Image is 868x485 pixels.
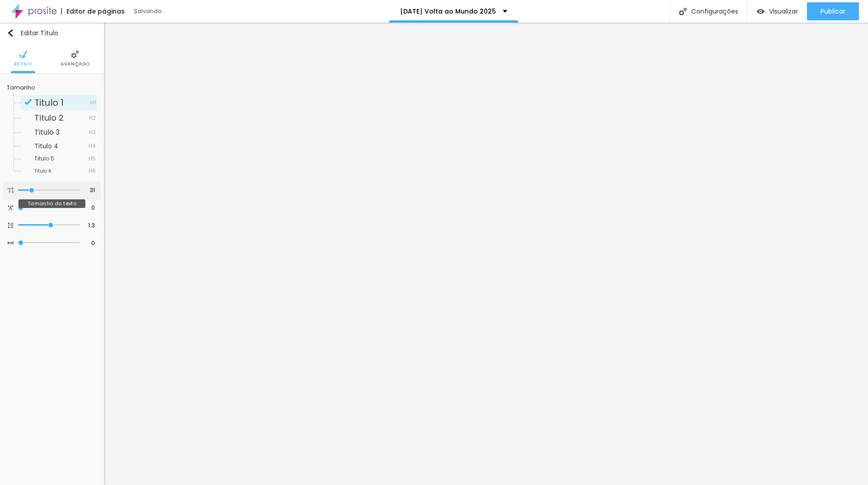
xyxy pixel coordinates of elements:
[61,62,90,66] span: Avançado
[24,98,32,106] img: Icone
[8,187,14,193] img: Icone
[34,96,64,109] span: Titulo 1
[7,85,97,90] div: Tamanho
[19,50,27,58] img: Icone
[679,8,687,15] img: Icone
[89,130,96,135] span: H3
[34,127,60,137] span: Titulo 3
[14,62,32,66] span: Estilo
[34,141,58,151] span: Titulo 4
[134,9,238,14] div: Salvando...
[90,100,96,105] span: H1
[807,2,859,20] button: Publicar
[7,29,58,37] div: Editar Título
[8,240,14,246] img: Icone
[34,112,64,123] span: Titulo 2
[748,2,807,20] button: Visualizar
[8,205,14,211] img: Icone
[757,8,764,15] img: view-1.svg
[89,115,96,121] span: H2
[400,8,496,14] p: [DATE] Volta ao Mundo 2025
[71,50,79,58] img: Icone
[7,29,14,37] img: Icone
[34,168,52,174] span: Titulo 6
[769,8,798,15] span: Visualizar
[89,156,96,161] span: H5
[8,222,14,228] img: Icone
[104,23,868,485] iframe: Editor
[61,8,125,14] div: Editor de páginas
[89,143,96,149] span: H4
[34,155,54,162] span: Titulo 5
[821,8,845,15] span: Publicar
[89,168,96,174] span: H6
